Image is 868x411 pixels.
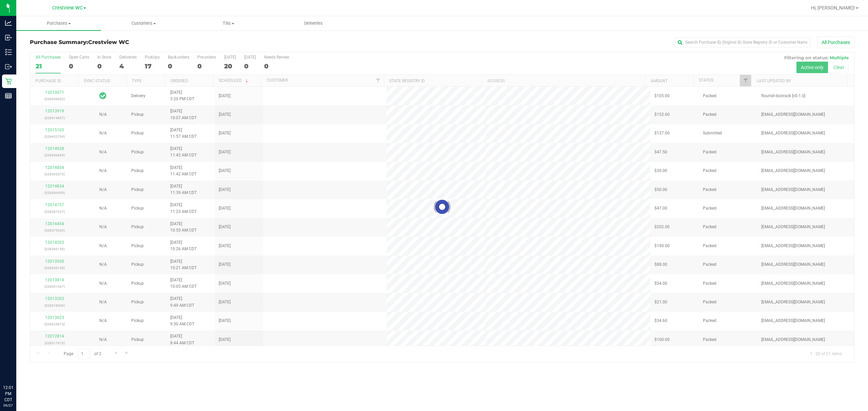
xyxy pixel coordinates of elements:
span: Deliveries [295,20,332,26]
inline-svg: Reports [5,92,12,99]
inline-svg: Analytics [5,20,12,26]
span: Crestview WC [52,5,83,11]
p: 09/27 [3,403,13,408]
input: Search Purchase ID, Original ID, State Registry ID or Customer Name... [675,37,810,47]
a: Customers [101,16,186,30]
inline-svg: Inventory [5,49,12,56]
span: Customers [101,20,185,26]
inline-svg: Retail [5,78,12,85]
p: 12:01 PM CDT [3,385,13,403]
span: Tills [186,20,271,26]
iframe: Resource center [7,357,27,377]
inline-svg: Inbound [5,34,12,41]
a: Tills [186,16,271,30]
a: Deliveries [271,16,356,30]
span: Hi, [PERSON_NAME]! [811,5,855,10]
span: Purchases [16,20,101,26]
button: All Purchases [817,37,854,48]
span: Crestview WC [88,39,129,45]
inline-svg: Outbound [5,63,12,70]
h3: Purchase Summary: [30,39,305,45]
a: Purchases [16,16,101,30]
